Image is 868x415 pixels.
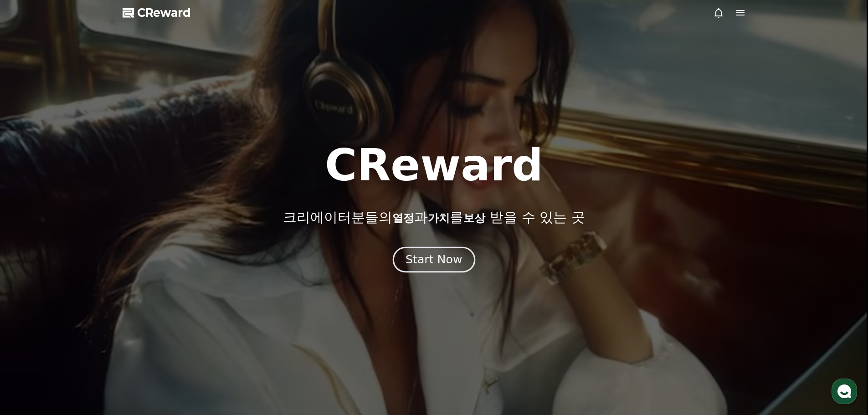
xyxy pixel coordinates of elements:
span: 가치 [428,212,450,225]
div: Start Now [406,252,462,267]
a: Start Now [395,256,473,265]
button: Start Now [393,246,475,272]
p: 크리에이터분들의 과 를 받을 수 있는 곳 [283,209,585,225]
span: 열정 [392,212,414,225]
a: CReward [123,5,191,20]
span: CReward [137,5,191,20]
span: 보상 [463,212,485,225]
h1: CReward [325,143,543,187]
